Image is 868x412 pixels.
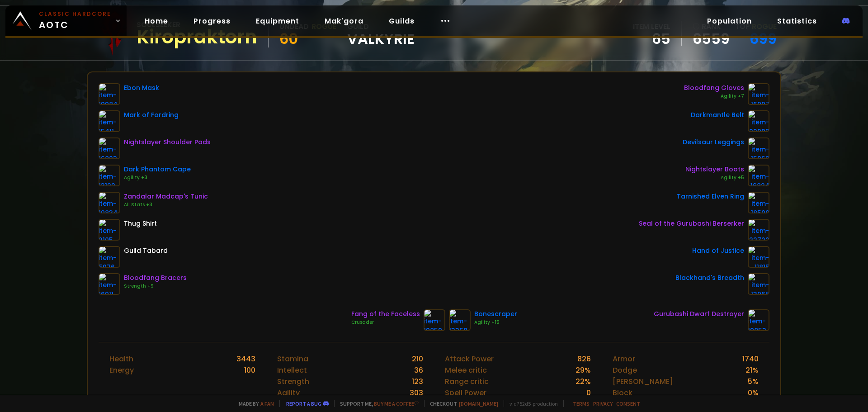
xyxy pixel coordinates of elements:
[445,387,486,398] div: Spell Power
[351,319,420,326] div: Crusader
[260,400,274,407] a: a fan
[277,353,308,365] div: Stamina
[347,32,415,46] span: Valkyrie
[748,192,769,213] img: item-18500
[124,219,157,228] div: Thug Shirt
[424,400,498,407] span: Checkout
[5,5,127,36] a: Classic HardcoreAOTC
[684,83,744,93] div: Bloodfang Gloves
[233,400,274,407] span: Made by
[692,246,744,256] div: Hand of Justice
[675,273,744,283] div: Blackhand's Breadth
[573,400,590,407] a: Terms
[124,165,191,174] div: Dark Phantom Cape
[351,309,420,319] div: Fang of the Faceless
[677,192,744,201] div: Tarnished Elven Ring
[39,10,111,32] span: AOTC
[347,21,415,46] div: guild
[277,376,309,387] div: Strength
[748,110,769,132] img: item-22002
[449,309,471,331] img: item-13368
[412,376,423,387] div: 123
[410,387,423,398] div: 303
[748,165,769,186] img: item-16824
[685,174,744,181] div: Agility +5
[99,137,120,159] img: item-16823
[99,165,120,186] img: item-13122
[700,12,759,30] a: Population
[445,353,494,365] div: Attack Power
[124,174,191,181] div: Agility +3
[459,400,498,407] a: [DOMAIN_NAME]
[593,400,613,407] a: Privacy
[748,137,769,159] img: item-15062
[124,83,159,93] div: Ebon Mask
[99,246,120,268] img: item-5976
[124,273,187,283] div: Bloodfang Bracers
[99,273,120,295] img: item-16911
[99,83,120,105] img: item-19984
[445,365,487,376] div: Melee critic
[137,30,257,44] div: Kiropraktorn
[639,219,744,228] div: Seal of the Gurubashi Berserker
[745,365,759,376] div: 21 %
[445,376,489,387] div: Range critic
[317,12,371,30] a: Mak'gora
[613,387,632,398] div: Block
[504,400,558,407] span: v. d752d5 - production
[236,353,255,365] div: 3443
[424,309,445,331] img: item-19859
[684,93,744,100] div: Agility +7
[124,137,211,147] div: Nightslayer Shoulder Pads
[576,376,591,387] div: 22 %
[576,365,591,376] div: 29 %
[750,28,777,49] a: 699
[99,192,120,213] img: item-19834
[124,283,187,290] div: Strength +9
[613,376,673,387] div: [PERSON_NAME]
[613,353,635,365] div: Armor
[693,32,730,46] a: 6559
[186,12,238,30] a: Progress
[137,12,175,30] a: Home
[374,400,419,407] a: Buy me a coffee
[109,353,133,365] div: Health
[412,353,423,365] div: 210
[474,319,517,326] div: Agility +15
[124,110,179,120] div: Mark of Fordring
[586,387,591,398] div: 0
[748,246,769,268] img: item-11815
[474,309,517,319] div: Bonescraper
[616,400,640,407] a: Consent
[748,219,769,241] img: item-22722
[249,12,307,30] a: Equipment
[577,353,591,365] div: 826
[685,165,744,174] div: Nightslayer Boots
[124,246,168,256] div: Guild Tabard
[99,110,120,132] img: item-15411
[109,365,134,376] div: Energy
[39,10,111,18] small: Classic Hardcore
[124,201,208,208] div: All Stats +3
[654,309,744,319] div: Gurubashi Dwarf Destroyer
[286,400,321,407] a: Report a bug
[613,365,637,376] div: Dodge
[414,365,423,376] div: 36
[124,192,208,201] div: Zandalar Madcap's Tunic
[748,273,769,295] img: item-13965
[748,387,759,398] div: 0 %
[770,12,824,30] a: Statistics
[748,309,769,331] img: item-19853
[277,365,307,376] div: Intellect
[279,28,298,49] span: 60
[382,12,422,30] a: Guilds
[748,376,759,387] div: 5 %
[244,365,255,376] div: 100
[691,110,744,120] div: Darkmantle Belt
[633,32,670,46] div: 65
[334,400,419,407] span: Support me,
[748,83,769,105] img: item-16907
[99,219,120,241] img: item-2105
[742,353,759,365] div: 1740
[683,137,744,147] div: Devilsaur Leggings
